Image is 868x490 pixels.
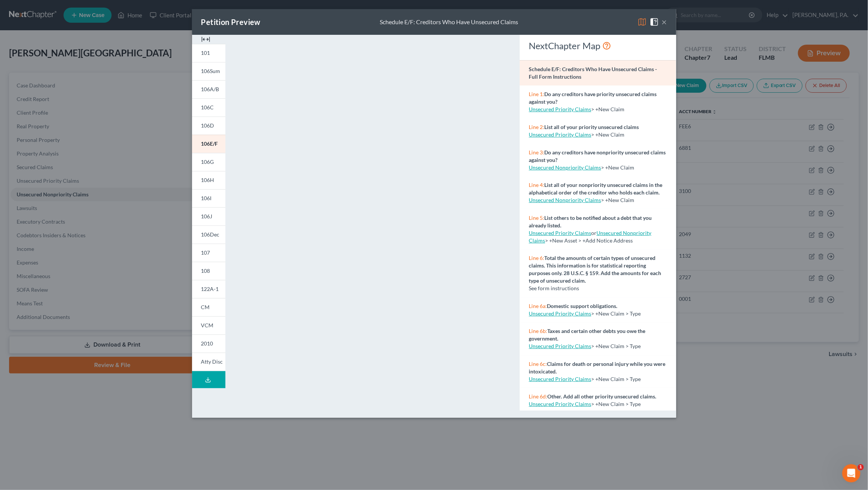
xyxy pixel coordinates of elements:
[192,117,225,135] a: 106D
[201,17,261,27] div: Petition Preview
[201,50,210,56] span: 101
[201,177,214,183] span: 106H
[529,124,544,130] span: Line 2:
[201,322,214,328] span: VCM
[201,340,213,347] span: 2010
[529,328,645,342] strong: Taxes and certain other debts you owe the government.
[529,310,591,317] a: Unsecured Priority Claims
[192,226,225,244] a: 106Dec
[201,249,210,256] span: 107
[192,62,225,80] a: 106Sum
[201,122,214,129] span: 106D
[192,153,225,171] a: 106G
[591,343,641,349] span: > +New Claim > Type
[192,98,225,117] a: 106C
[529,91,544,97] span: Line 1:
[591,310,641,317] span: > +New Claim > Type
[529,106,591,112] a: Unsecured Priority Claims
[591,106,624,112] span: > +New Claim
[192,171,225,189] a: 106H
[529,230,596,236] span: or
[201,159,214,165] span: 106G
[529,40,667,52] div: NextChapter Map
[529,215,544,221] span: Line 5:
[547,393,656,400] strong: Other. Add all other priority unsecured claims.
[529,393,547,400] span: Line 6d:
[529,197,601,203] a: Unsecured Nonpriority Claims
[529,164,601,171] a: Unsecured Nonpriority Claims
[529,149,544,156] span: Line 3:
[544,124,639,130] strong: List all of your priority unsecured claims
[529,303,547,309] span: Line 6a:
[192,334,225,353] a: 2010
[662,17,667,26] button: ×
[529,230,651,244] span: > +New Asset > +Add Notice Address
[529,215,652,229] strong: List others to be notified about a debt that you already listed.
[529,66,657,80] strong: Schedule E/F: Creditors Who Have Unsecured Claims - Full Form Instructions
[529,285,579,291] span: See form instructions
[529,91,657,105] strong: Do any creditors have priority unsecured claims against you?
[380,18,518,26] div: Schedule E/F: Creditors Who Have Unsecured Claims
[858,464,864,470] span: 1
[529,343,591,349] a: Unsecured Priority Claims
[529,401,591,407] a: Unsecured Priority Claims
[529,149,666,163] strong: Do any creditors have nonpriority unsecured claims against you?
[192,353,225,371] a: Atty Disc
[192,44,225,62] a: 101
[529,255,661,284] strong: Total the amounts of certain types of unsecured claims. This information is for statistical repor...
[547,303,617,309] strong: Domestic support obligations.
[601,197,634,203] span: > +New Claim
[529,230,591,236] a: Unsecured Priority Claims
[591,401,641,407] span: > +New Claim > Type
[192,207,225,226] a: 106J
[201,35,210,44] img: expand-e0f6d898513216a626fdd78e52531dac95497ffd26381d4c15ee2fc46db09dca.svg
[591,376,641,382] span: > +New Claim > Type
[201,231,220,238] span: 106Dec
[201,86,219,92] span: 106A/B
[529,182,544,188] span: Line 4:
[192,262,225,280] a: 108
[192,244,225,262] a: 107
[201,268,210,274] span: 108
[591,131,624,138] span: > +New Claim
[529,361,665,375] strong: Claims for death or personal injury while you were intoxicated.
[529,182,662,196] strong: List all of your nonpriority unsecured claims in the alphabetical order of the creditor who holds...
[650,17,659,26] img: help-close-5ba153eb36485ed6c1ea00a893f15db1cb9b99d6cae46e1a8edb6c62d00a1a76.svg
[192,316,225,334] a: VCM
[201,195,212,201] span: 106I
[529,361,547,367] span: Line 6c:
[201,68,220,74] span: 106Sum
[842,464,860,482] iframe: Intercom live chat
[529,328,547,334] span: Line 6b:
[201,358,223,365] span: Atty Disc
[529,376,591,382] a: Unsecured Priority Claims
[529,255,544,261] span: Line 6:
[239,41,506,410] iframe: <object ng-attr-data='[URL][DOMAIN_NAME]' type='application/pdf' width='100%' height='975px'></ob...
[201,140,218,147] span: 106E/F
[201,104,214,110] span: 106C
[192,135,225,153] a: 106E/F
[201,304,210,310] span: CM
[192,280,225,298] a: 122A-1
[192,298,225,316] a: CM
[201,286,219,292] span: 122A-1
[192,189,225,207] a: 106I
[192,80,225,98] a: 106A/B
[601,164,634,171] span: > +New Claim
[201,213,213,219] span: 106J
[638,17,647,26] img: map-eea8200ae884c6f1103ae1953ef3d486a96c86aabb227e865a55264e3737af1f.svg
[529,131,591,138] a: Unsecured Priority Claims
[529,230,651,244] a: Unsecured Nonpriority Claims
